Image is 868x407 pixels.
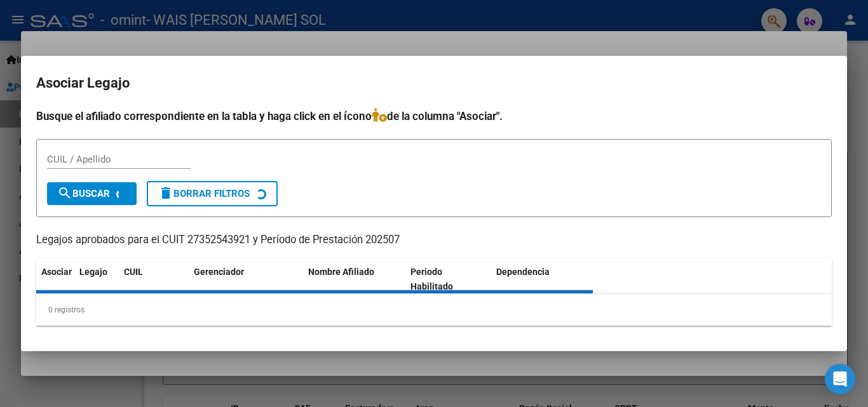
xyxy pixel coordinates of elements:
[194,267,244,277] span: Gerenciador
[57,185,72,201] mat-icon: search
[410,267,453,291] span: Periodo Habilitado
[57,188,110,199] span: Buscar
[158,188,250,199] span: Borrar Filtros
[124,267,143,277] span: CUIL
[36,258,74,300] datatable-header-cell: Asociar
[496,267,550,277] span: Dependencia
[308,267,374,277] span: Nombre Afiliado
[74,258,119,300] datatable-header-cell: Legajo
[36,71,832,95] h2: Asociar Legajo
[36,232,832,248] p: Legajos aprobados para el CUIT 27352543921 y Período de Prestación 202507
[158,185,173,201] mat-icon: delete
[825,364,855,394] div: Open Intercom Messenger
[147,181,278,206] button: Borrar Filtros
[36,108,832,124] h4: Busque el afiliado correspondiente en la tabla y haga click en el ícono de la columna "Asociar".
[79,267,107,277] span: Legajo
[41,267,72,277] span: Asociar
[405,258,491,300] datatable-header-cell: Periodo Habilitado
[119,258,189,300] datatable-header-cell: CUIL
[47,182,137,205] button: Buscar
[303,258,405,300] datatable-header-cell: Nombre Afiliado
[189,258,303,300] datatable-header-cell: Gerenciador
[36,294,832,326] div: 0 registros
[491,258,593,300] datatable-header-cell: Dependencia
